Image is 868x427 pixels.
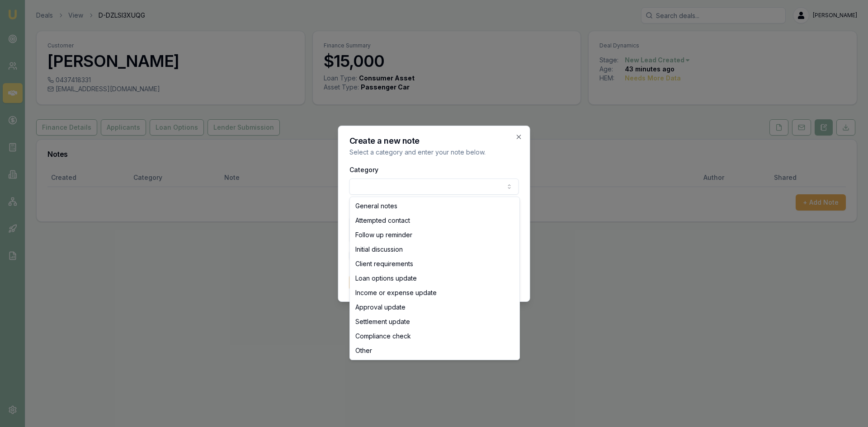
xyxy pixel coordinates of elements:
span: Loan options update [355,274,417,283]
span: Approval update [355,303,406,312]
span: General notes [355,202,397,211]
span: Compliance check [355,332,411,341]
span: Follow up reminder [355,230,412,239]
span: Income or expense update [355,288,437,297]
span: Attempted contact [355,216,410,225]
span: Client requirements [355,259,413,268]
span: Other [355,346,372,355]
span: Initial discussion [355,245,403,254]
span: Settlement update [355,317,410,326]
